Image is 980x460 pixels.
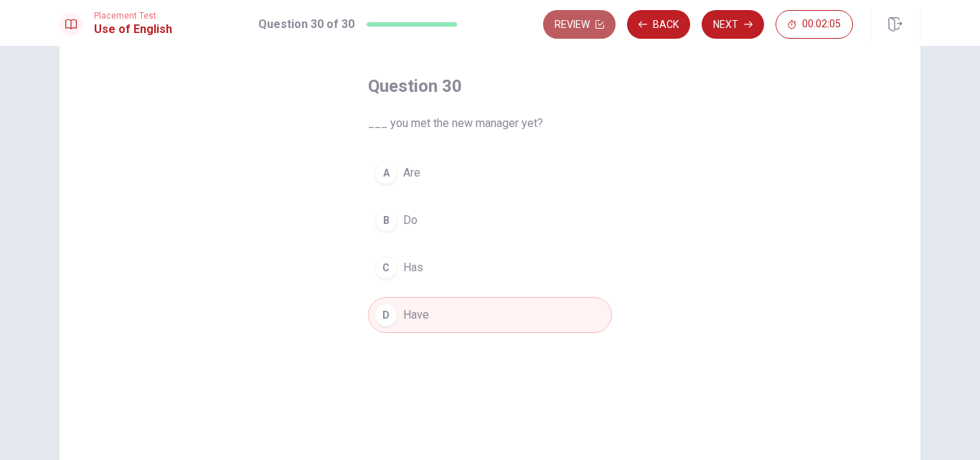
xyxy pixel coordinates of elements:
span: Have [403,306,429,324]
h1: Use of English [94,21,172,38]
button: Review [543,10,616,39]
div: B [374,209,397,232]
button: AAre [368,155,612,191]
span: ___ you met the new manager yet? [368,115,612,132]
button: Back [627,10,690,39]
button: BDo [368,202,612,238]
h4: Question 30 [368,75,612,98]
span: Has [403,259,423,276]
span: Do [403,212,418,229]
span: Are [403,164,420,182]
span: 00:02:05 [802,19,841,30]
div: D [374,304,397,327]
button: Next [702,10,764,39]
span: Placement Test [94,11,172,21]
div: C [374,256,397,279]
h1: Question 30 of 30 [258,16,354,33]
button: DHave [368,297,612,333]
div: A [374,161,397,184]
button: CHas [368,250,612,286]
button: 00:02:05 [776,10,853,39]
